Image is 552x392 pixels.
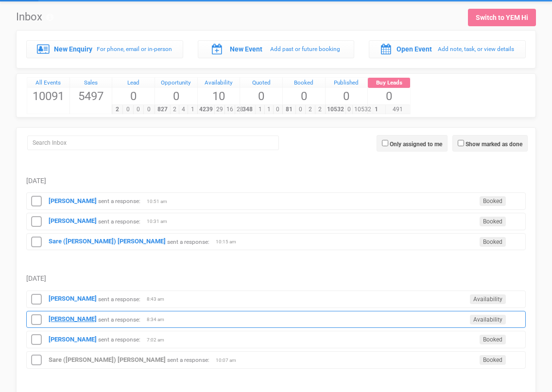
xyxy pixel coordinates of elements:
[27,78,69,88] a: All Events
[476,13,528,22] div: Switch to YEM Hi
[466,140,522,149] label: Show marked as done
[369,40,526,58] a: Open Event Add note, task, or view details
[480,237,506,247] span: Booked
[112,88,155,104] span: 0
[230,44,262,54] label: New Event
[468,9,536,26] a: Switch to YEM Hi
[97,46,172,52] small: For phone, email or in-person
[283,88,325,104] span: 0
[98,336,140,343] small: sent a response:
[470,294,506,304] span: Availability
[470,315,506,324] span: Availability
[179,105,188,114] span: 4
[216,357,240,364] span: 10:07 am
[480,355,506,365] span: Booked
[255,105,264,114] span: 1
[155,105,171,114] span: 827
[133,105,144,114] span: 0
[49,217,97,224] a: [PERSON_NAME]
[49,315,97,323] strong: [PERSON_NAME]
[198,40,355,58] a: New Event Add past or future booking
[345,105,353,114] span: 0
[385,105,410,114] span: 491
[26,40,183,58] a: New Enquiry For phone, email or in-person
[147,218,171,225] span: 10:31 am
[147,316,171,323] span: 8:34 am
[235,105,245,114] span: 28
[155,88,197,104] span: 0
[155,78,197,88] a: Opportunity
[188,105,197,114] span: 1
[198,88,240,104] span: 10
[273,105,282,114] span: 0
[49,356,166,363] a: Sare ([PERSON_NAME]) [PERSON_NAME]
[143,105,155,114] span: 0
[325,105,346,114] span: 10532
[49,238,166,245] a: Sare ([PERSON_NAME]) [PERSON_NAME]
[397,44,432,54] label: Open Event
[147,337,171,343] span: 7:02 am
[282,105,296,114] span: 81
[49,295,97,302] a: [PERSON_NAME]
[170,105,179,114] span: 2
[27,88,69,104] span: 10091
[98,295,140,302] small: sent a response:
[352,105,373,114] span: 10532
[16,11,53,23] h1: Inbox
[147,198,171,205] span: 10:51 am
[438,46,514,52] small: Add note, task, or view details
[295,105,306,114] span: 0
[326,88,368,104] span: 0
[112,78,155,88] a: Lead
[98,316,140,323] small: sent a response:
[305,105,315,114] span: 2
[167,357,209,363] small: sent a response:
[283,78,325,88] a: Booked
[216,239,240,245] span: 10:15 am
[147,296,171,303] span: 8:43 am
[240,88,282,104] span: 0
[26,177,526,185] h5: [DATE]
[368,88,410,104] span: 0
[214,105,225,114] span: 29
[240,105,256,114] span: 348
[270,46,340,52] small: Add past or future booking
[480,217,506,226] span: Booked
[122,105,134,114] span: 0
[480,196,506,206] span: Booked
[315,105,325,114] span: 2
[197,105,215,114] span: 4239
[70,78,112,88] a: Sales
[264,105,274,114] span: 1
[54,44,92,54] label: New Enquiry
[368,78,410,88] a: Buy Leads
[70,88,112,104] span: 5497
[112,105,123,114] span: 2
[224,105,235,114] span: 16
[167,238,209,245] small: sent a response:
[49,197,97,205] a: [PERSON_NAME]
[326,78,368,88] a: Published
[98,198,140,205] small: sent a response:
[49,336,97,343] a: [PERSON_NAME]
[27,136,279,150] input: Search Inbox
[240,78,282,88] a: Quoted
[26,275,526,282] h5: [DATE]
[367,105,385,114] span: 1
[198,78,240,88] a: Availability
